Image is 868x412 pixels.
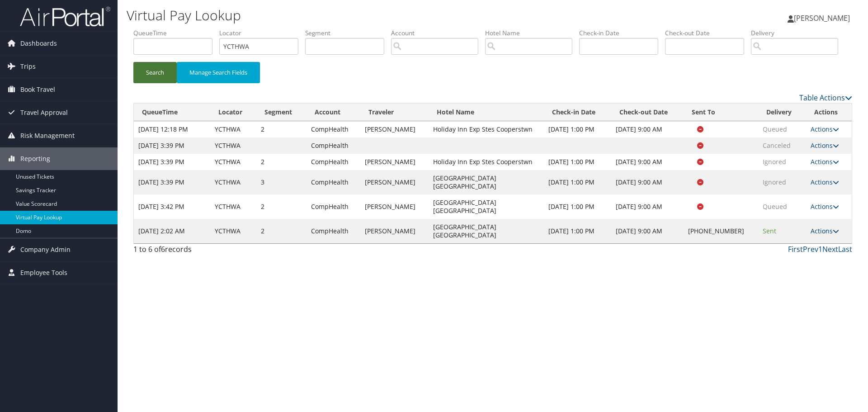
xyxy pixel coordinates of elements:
span: 6 [161,244,165,254]
th: Delivery: activate to sort column ascending [758,104,806,121]
span: Ignored [763,178,786,186]
td: CompHealth [307,170,360,194]
td: [GEOGRAPHIC_DATA] [GEOGRAPHIC_DATA] [429,170,544,194]
a: Actions [811,227,839,235]
td: [DATE] 3:39 PM [134,154,210,170]
td: CompHealth [307,194,360,219]
span: Trips [20,55,36,78]
th: Actions [806,104,852,121]
td: [DATE] 9:00 AM [611,194,684,219]
span: Queued [763,202,787,211]
td: [DATE] 9:00 AM [611,121,684,137]
td: [PERSON_NAME] [360,194,429,219]
a: 1 [818,244,822,254]
td: [DATE] 3:39 PM [134,137,210,154]
a: Prev [803,244,818,254]
span: Dashboards [20,32,57,55]
a: Actions [811,202,839,211]
span: Reporting [20,147,50,170]
button: Manage Search Fields [177,62,260,83]
td: [DATE] 9:00 AM [611,154,684,170]
td: YCTHWA [210,170,256,194]
td: [DATE] 1:00 PM [544,219,611,243]
a: Next [822,244,838,254]
td: [DATE] 2:02 AM [134,219,210,243]
th: Locator: activate to sort column ascending [210,104,256,121]
a: [PERSON_NAME] [788,5,859,32]
td: [PHONE_NUMBER] [684,219,758,243]
td: [GEOGRAPHIC_DATA] [GEOGRAPHIC_DATA] [429,194,544,219]
h1: Virtual Pay Lookup [127,6,615,25]
span: Risk Management [20,124,75,147]
td: [DATE] 1:00 PM [544,194,611,219]
a: Actions [811,125,839,133]
td: [DATE] 1:00 PM [544,170,611,194]
a: Table Actions [799,93,852,103]
td: Holiday Inn Exp Stes Cooperstwn [429,154,544,170]
span: [PERSON_NAME] [794,13,850,23]
label: Account [391,28,485,38]
span: Company Admin [20,238,71,261]
td: [DATE] 3:42 PM [134,194,210,219]
td: 2 [256,219,307,243]
td: [PERSON_NAME] [360,219,429,243]
td: YCTHWA [210,137,256,154]
button: Search [133,62,177,83]
a: Actions [811,141,839,150]
td: 2 [256,194,307,219]
label: Check-out Date [665,28,751,38]
span: Employee Tools [20,261,67,284]
label: Hotel Name [485,28,579,38]
td: CompHealth [307,154,360,170]
td: YCTHWA [210,219,256,243]
th: Hotel Name: activate to sort column ascending [429,104,544,121]
th: Check-in Date: activate to sort column ascending [544,104,611,121]
a: Last [838,244,852,254]
td: [DATE] 12:18 PM [134,121,210,137]
span: Book Travel [20,78,55,101]
label: Check-in Date [579,28,665,38]
label: Delivery [751,28,845,38]
td: CompHealth [307,137,360,154]
a: Actions [811,157,839,166]
div: 1 to 6 of records [133,244,303,259]
td: [DATE] 1:00 PM [544,121,611,137]
span: Sent [763,227,776,235]
td: 3 [256,170,307,194]
td: [DATE] 9:00 AM [611,219,684,243]
th: Traveler: activate to sort column ascending [360,104,429,121]
td: 2 [256,121,307,137]
td: [PERSON_NAME] [360,170,429,194]
td: [GEOGRAPHIC_DATA] [GEOGRAPHIC_DATA] [429,219,544,243]
td: [PERSON_NAME] [360,121,429,137]
th: Segment: activate to sort column ascending [256,104,307,121]
span: Travel Approval [20,101,68,124]
span: Queued [763,125,787,133]
td: CompHealth [307,219,360,243]
th: Account: activate to sort column ascending [307,104,360,121]
th: QueueTime: activate to sort column descending [134,104,210,121]
span: Ignored [763,157,786,166]
td: [DATE] 1:00 PM [544,154,611,170]
label: QueueTime [133,28,219,38]
label: Segment [305,28,391,38]
td: YCTHWA [210,154,256,170]
img: airportal-logo.png [20,6,110,27]
td: [DATE] 3:39 PM [134,170,210,194]
th: Sent To: activate to sort column ascending [684,104,758,121]
td: Holiday Inn Exp Stes Cooperstwn [429,121,544,137]
a: Actions [811,178,839,186]
td: [PERSON_NAME] [360,154,429,170]
td: YCTHWA [210,121,256,137]
a: First [788,244,803,254]
td: 2 [256,154,307,170]
th: Check-out Date: activate to sort column ascending [611,104,684,121]
label: Locator [219,28,305,38]
td: CompHealth [307,121,360,137]
td: YCTHWA [210,194,256,219]
td: [DATE] 9:00 AM [611,170,684,194]
span: Canceled [763,141,791,150]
